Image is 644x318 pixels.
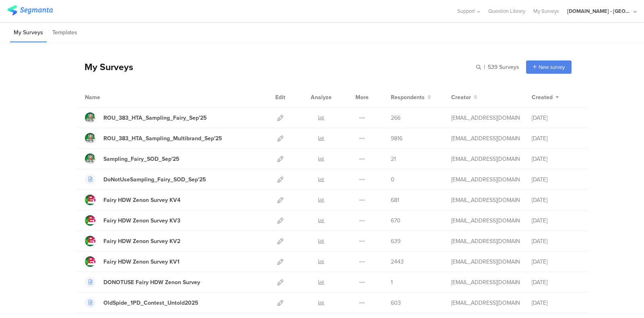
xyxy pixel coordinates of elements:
[103,299,198,307] div: OldSpide_1PD_Contest_Untold2025
[49,23,81,42] li: Templates
[532,175,580,184] div: [DATE]
[85,236,180,246] a: Fairy HDW Zenon Survey KV2
[103,258,180,266] div: Fairy HDW Zenon Survey KV1
[539,63,565,71] span: New survey
[103,114,207,122] div: ROU_383_HTA_Sampling_Fairy_Sep'25
[391,196,399,204] span: 681
[532,237,580,245] div: [DATE]
[85,174,206,185] a: DoNotUseSampling_Fairy_SOD_Sep'25
[532,258,580,266] div: [DATE]
[532,278,580,287] div: [DATE]
[85,297,198,308] a: OldSpide_1PD_Contest_Untold2025
[272,87,289,107] div: Edit
[103,175,206,184] div: DoNotUseSampling_Fairy_SOD_Sep'25
[309,87,333,107] div: Analyze
[391,155,396,163] span: 21
[85,195,180,205] a: Fairy HDW Zenon Survey KV4
[7,5,53,15] img: segmanta logo
[391,175,394,184] span: 0
[103,216,180,225] div: Fairy HDW Zenon Survey KV3
[483,63,486,71] span: |
[391,134,402,143] span: 9816
[103,237,180,245] div: Fairy HDW Zenon Survey KV2
[451,93,477,102] button: Creator
[85,277,200,287] a: DONOTUSE Fairy HDW Zenon Survey
[488,63,519,71] span: 539 Surveys
[451,258,520,266] div: gheorghe.a.4@pg.com
[85,154,180,164] a: Sampling_Fairy_SOD_Sep'25
[532,155,580,163] div: [DATE]
[85,133,222,143] a: ROU_383_HTA_Sampling_Multibrand_Sep'25
[451,155,520,163] div: gheorghe.a.4@pg.com
[85,93,133,102] div: Name
[103,196,180,204] div: Fairy HDW Zenon Survey KV4
[85,215,180,226] a: Fairy HDW Zenon Survey KV3
[391,93,425,102] span: Respondents
[85,112,207,123] a: ROU_383_HTA_Sampling_Fairy_Sep'25
[391,278,393,287] span: 1
[451,216,520,225] div: gheorghe.a.4@pg.com
[391,93,431,102] button: Respondents
[532,216,580,225] div: [DATE]
[451,237,520,245] div: gheorghe.a.4@pg.com
[103,155,180,163] div: Sampling_Fairy_SOD_Sep'25
[76,60,133,74] div: My Surveys
[103,278,200,287] div: DONOTUSE Fairy HDW Zenon Survey
[391,216,400,225] span: 670
[451,299,520,307] div: gheorghe.a.4@pg.com
[532,196,580,204] div: [DATE]
[451,278,520,287] div: gheorghe.a.4@pg.com
[391,237,400,245] span: 639
[451,114,520,122] div: gheorghe.a.4@pg.com
[353,87,371,107] div: More
[391,258,404,266] span: 2443
[567,7,632,15] div: [DOMAIN_NAME] - [GEOGRAPHIC_DATA]
[532,93,553,102] span: Created
[391,299,401,307] span: 603
[532,134,580,143] div: [DATE]
[451,196,520,204] div: gheorghe.a.4@pg.com
[10,23,47,42] li: My Surveys
[532,93,559,102] button: Created
[532,114,580,122] div: [DATE]
[103,134,222,143] div: ROU_383_HTA_Sampling_Multibrand_Sep'25
[532,299,580,307] div: [DATE]
[451,93,471,102] span: Creator
[391,114,400,122] span: 266
[451,175,520,184] div: gheorghe.a.4@pg.com
[451,134,520,143] div: gheorghe.a.4@pg.com
[85,256,180,267] a: Fairy HDW Zenon Survey KV1
[457,7,475,15] span: Support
